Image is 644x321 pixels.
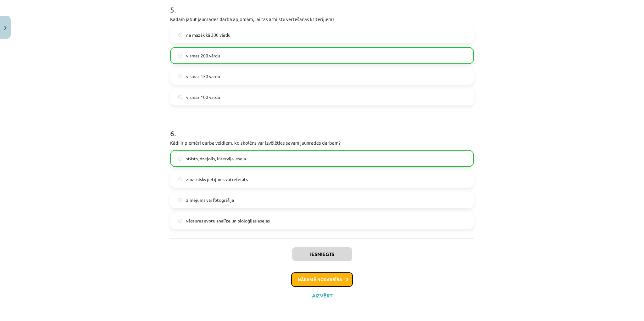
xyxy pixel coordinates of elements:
[178,157,182,161] input: stāsts, dzejolis, intervija, eseja
[186,73,220,80] span: vismaz 150 vārdu
[178,95,182,99] input: vismaz 100 vārdu
[178,54,182,58] input: vismaz 200 vārdu
[291,272,353,287] button: Nākamā nodarbība
[186,176,248,183] span: zinātnisks pētījums vai referāts
[178,33,182,37] input: ne mazāk kā 300 vārdu
[170,16,334,22] span: Kādam jābūt jaunrades darba apjomam, lai tas atbilstu vērtēšanas kritērijiem?
[292,247,352,261] button: Iesniegts
[310,292,334,299] button: Aizvērt
[186,197,234,203] span: zīmējums vai fotogrāfija
[4,26,7,30] img: icon-close-lesson-0947bae3869378f0d4975bcd49f059093ad1ed9edebbc8119c70593378902aed.svg
[178,219,182,223] input: vēstures avotu analīze un bioloģijas esejas
[178,177,182,181] input: zinātnisks pētījums vai referāts
[186,32,230,38] span: ne mazāk kā 300 vārdu
[186,155,246,162] span: stāsts, dzejolis, intervija, eseja
[186,94,220,100] span: vismaz 100 vārdu
[178,74,182,78] input: vismaz 150 vārdu
[186,52,220,59] span: vismaz 200 vārdu
[170,118,474,137] h1: 6 .
[170,140,341,146] span: Kādi ir piemēri darba veidiem, ko skolēns var izvēlēties savam jaunrades darbam?
[178,198,182,202] input: zīmējums vai fotogrāfija
[186,217,270,224] span: vēstures avotu analīze un bioloģijas esejas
